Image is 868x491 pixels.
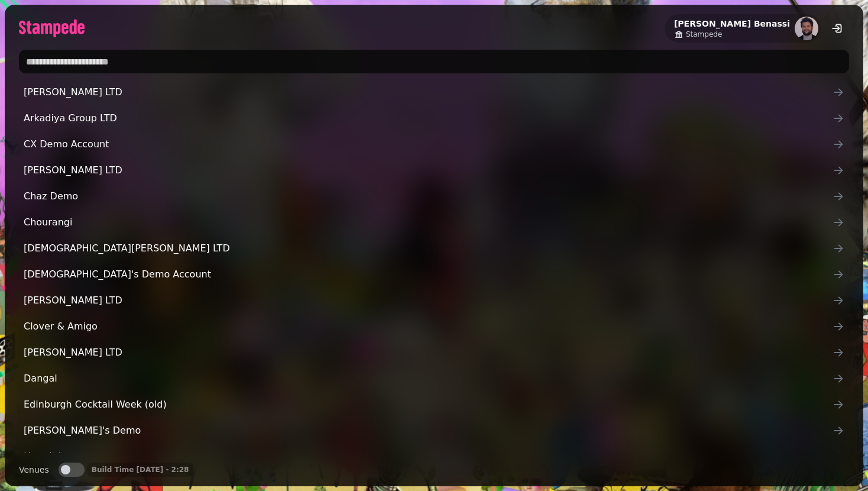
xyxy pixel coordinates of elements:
span: Edinburgh Cocktail Week (old) [24,398,833,412]
a: [DEMOGRAPHIC_DATA]'s Demo Account [19,263,849,286]
span: [DEMOGRAPHIC_DATA][PERSON_NAME] LTD [24,241,833,256]
span: [PERSON_NAME] LTD [24,163,833,177]
a: Clover & Amigo [19,315,849,338]
a: [PERSON_NAME] LTD [19,341,849,364]
span: [PERSON_NAME] LTD [24,345,833,360]
span: [PERSON_NAME] LTD [24,293,833,308]
span: [DEMOGRAPHIC_DATA]'s Demo Account [24,267,833,282]
span: Clover & Amigo [24,319,833,334]
p: Build Time [DATE] - 2:28 [92,465,189,474]
a: CX Demo Account [19,133,849,156]
span: CX Demo Account [24,137,833,151]
a: [PERSON_NAME]'s Demo [19,419,849,442]
a: Chaz Demo [19,185,849,208]
button: logout [825,17,849,40]
span: Dangal [24,372,833,386]
span: [PERSON_NAME]'s Demo [24,424,833,438]
img: aHR0cHM6Ly93d3cuZ3JhdmF0YXIuY29tL2F2YXRhci9mNWJlMmFiYjM4MjBmMGYzOTE3MzVlNWY5MTA5YzdkYz9zPTE1MCZkP... [795,17,818,40]
a: Stampede [674,30,790,39]
h2: [PERSON_NAME] Benassi [674,18,790,30]
img: logo [19,20,85,37]
a: Arkadiya Group LTD [19,106,849,130]
a: Chourangi [19,211,849,234]
a: Here it is [19,445,849,469]
a: [PERSON_NAME] LTD [19,289,849,312]
label: Venues [19,463,49,477]
span: [PERSON_NAME] LTD [24,85,833,99]
a: [PERSON_NAME] LTD [19,159,849,182]
span: Here it is [24,450,833,464]
span: Chaz Demo [24,189,833,203]
a: Dangal [19,367,849,390]
a: Edinburgh Cocktail Week (old) [19,393,849,416]
span: Stampede [686,30,722,39]
a: [DEMOGRAPHIC_DATA][PERSON_NAME] LTD [19,237,849,260]
span: Chourangi [24,215,833,230]
span: Arkadiya Group LTD [24,111,833,125]
a: [PERSON_NAME] LTD [19,80,849,104]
